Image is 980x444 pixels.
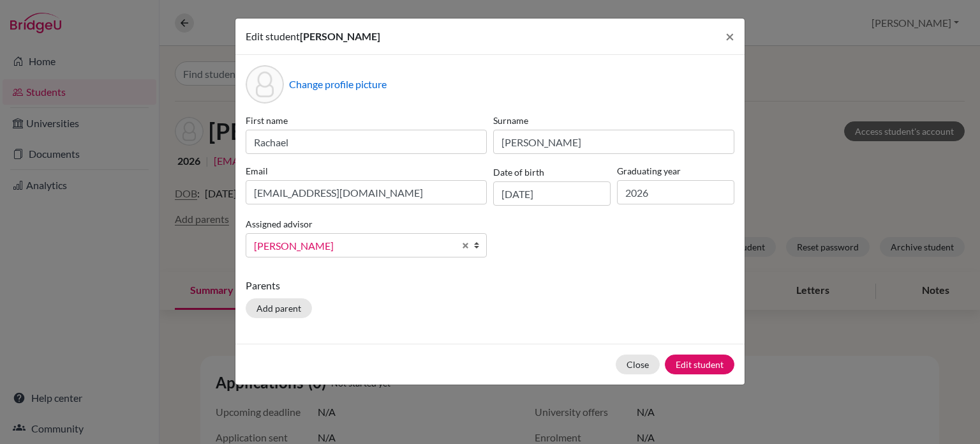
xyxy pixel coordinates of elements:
label: Surname [493,114,734,127]
span: [PERSON_NAME] [300,30,380,42]
span: × [725,27,734,45]
button: Close [715,19,745,54]
button: Add parent [246,298,312,318]
button: Close [616,355,660,374]
label: Email [246,164,487,178]
label: First name [246,114,487,127]
div: Profile picture [246,65,284,103]
label: Graduating year [617,164,734,178]
input: dd/mm/yyyy [493,181,611,206]
p: Parents [246,278,734,293]
span: [PERSON_NAME] [254,238,454,254]
label: Date of birth [493,165,544,179]
button: Edit student [665,355,734,374]
span: Edit student [246,30,300,42]
label: Assigned advisor [246,217,313,231]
